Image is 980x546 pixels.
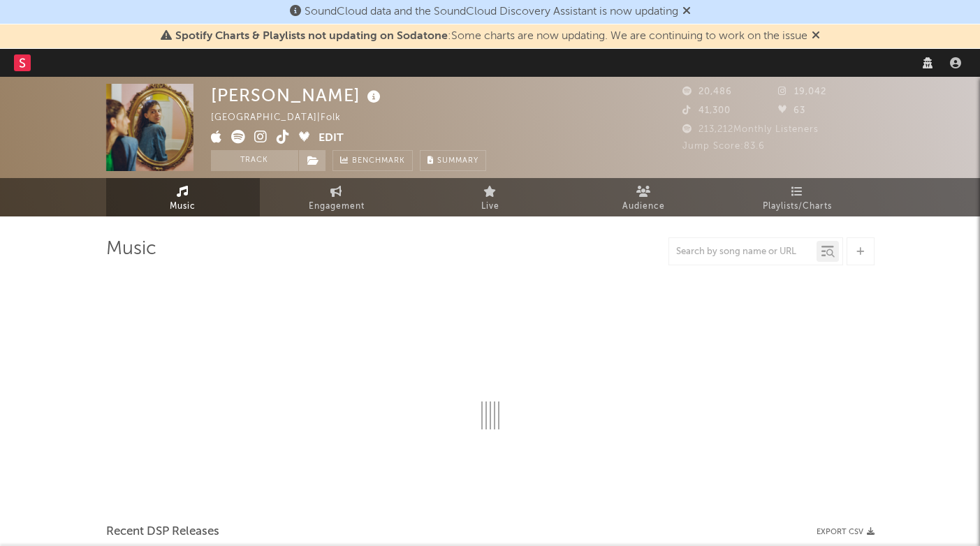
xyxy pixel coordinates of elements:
span: 213,212 Monthly Listeners [682,125,819,134]
span: Dismiss [812,31,820,42]
span: SoundCloud data and the SoundCloud Discovery Assistant is now updating [305,6,678,17]
span: 20,486 [682,87,732,96]
span: Live [481,198,499,215]
span: Summary [437,157,478,165]
span: Music [170,198,196,215]
button: Track [211,150,298,171]
span: Dismiss [682,6,691,17]
span: Playlists/Charts [763,198,832,215]
button: Edit [319,130,344,147]
div: [PERSON_NAME] [211,84,384,107]
button: Summary [420,150,486,171]
button: Export CSV [817,528,875,536]
span: 41,300 [682,106,731,115]
span: 63 [778,106,805,115]
span: Spotify Charts & Playlists not updating on Sodatone [175,31,448,42]
a: Audience [567,178,721,216]
a: Playlists/Charts [721,178,875,216]
span: Audience [622,198,665,215]
input: Search by song name or URL [669,246,817,258]
span: Engagement [309,198,365,215]
span: Benchmark [352,153,405,170]
span: Jump Score: 83.6 [682,142,765,151]
div: [GEOGRAPHIC_DATA] | Folk [211,110,357,126]
a: Benchmark [332,150,413,171]
a: Music [106,178,260,216]
span: 19,042 [778,87,826,96]
span: : Some charts are now updating. We are continuing to work on the issue [175,31,807,42]
span: Recent DSP Releases [106,524,219,540]
a: Live [414,178,567,216]
a: Engagement [260,178,414,216]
